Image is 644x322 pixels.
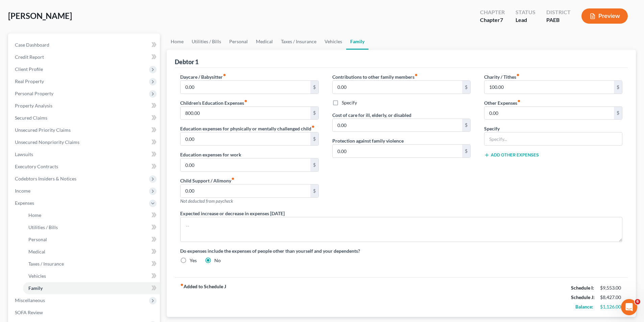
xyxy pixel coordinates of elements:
input: -- [484,81,614,94]
div: $ [310,184,318,197]
span: Expenses [15,200,34,206]
div: $9,553.00 [600,284,622,291]
a: Unsecured Nonpriority Claims [9,136,160,148]
a: SOFA Review [9,306,160,319]
span: Miscellaneous [15,297,45,303]
div: $ [614,81,622,94]
label: Other Expenses [484,99,521,106]
a: Utilities / Bills [23,221,160,233]
label: Cost of care for ill, elderly, or disabled [332,112,411,119]
a: Lawsuits [9,148,160,160]
div: $ [614,107,622,120]
div: $ [310,81,318,94]
a: Taxes / Insurance [277,33,320,50]
span: Family [28,285,43,291]
i: fiber_manual_record [223,73,226,77]
button: Add Other Expenses [484,152,539,158]
input: -- [181,107,310,120]
input: -- [484,107,614,120]
div: Chapter [480,16,505,24]
div: $ [310,132,318,145]
span: SOFA Review [15,309,43,315]
strong: Schedule I: [571,285,594,291]
span: Property Analysis [15,103,52,108]
div: $1,126.00 [600,303,622,310]
span: Home [28,212,41,218]
a: Taxes / Insurance [23,258,160,270]
a: Personal [225,33,252,50]
a: Medical [252,33,277,50]
span: [PERSON_NAME] [8,11,72,21]
input: -- [333,145,462,157]
i: fiber_manual_record [414,73,418,77]
a: Credit Report [9,51,160,63]
a: Family [346,33,368,50]
span: 7 [500,17,503,23]
a: Vehicles [320,33,346,50]
div: PAEB [546,16,571,24]
label: Expected increase or decrease in expenses [DATE] [180,210,285,217]
a: Unsecured Priority Claims [9,124,160,136]
input: Specify... [484,132,622,145]
a: Family [23,282,160,294]
a: Property Analysis [9,100,160,112]
span: Personal Property [15,91,53,96]
span: Unsecured Nonpriority Claims [15,139,79,145]
div: $ [462,81,470,94]
div: $ [310,158,318,171]
span: Client Profile [15,66,43,72]
div: $ [310,107,318,120]
button: Preview [581,8,628,24]
label: No [214,257,221,264]
label: Child Support / Alimony [180,177,235,184]
label: Education expenses for work [180,151,241,158]
strong: Added to Schedule J [180,283,226,312]
div: Status [516,8,535,16]
strong: Schedule J: [571,294,595,300]
span: Credit Report [15,54,44,60]
a: Vehicles [23,270,160,282]
label: Children's Education Expenses [180,99,247,106]
label: Charity / Tithes [484,73,520,80]
span: Income [15,188,30,194]
input: -- [181,132,310,145]
span: Utilities / Bills [28,224,58,230]
i: fiber_manual_record [311,125,315,128]
label: Education expenses for physically or mentally challenged child [180,125,315,132]
a: Utilities / Bills [188,33,225,50]
div: Debtor 1 [175,58,198,66]
i: fiber_manual_record [244,99,247,103]
a: Home [23,209,160,221]
span: Case Dashboard [15,42,49,48]
a: Medical [23,246,160,258]
a: Executory Contracts [9,160,160,173]
span: Taxes / Insurance [28,261,64,267]
label: Protection against family violence [332,137,404,144]
div: $ [462,119,470,132]
label: Contributions to other family members [332,73,418,80]
span: Secured Claims [15,115,47,121]
div: Lead [516,16,535,24]
span: Unsecured Priority Claims [15,127,71,133]
div: Chapter [480,8,505,16]
input: -- [181,81,310,94]
iframe: Intercom live chat [621,299,637,315]
input: -- [181,184,310,197]
div: $ [462,145,470,157]
label: Daycare / Babysitter [180,73,226,80]
label: Yes [190,257,197,264]
a: Home [167,33,188,50]
a: Case Dashboard [9,39,160,51]
i: fiber_manual_record [180,283,184,287]
span: Not deducted from paycheck [180,198,233,204]
span: Medical [28,249,45,254]
a: Personal [23,233,160,246]
input: -- [333,81,462,94]
span: Executory Contracts [15,164,58,169]
span: 6 [635,299,640,304]
input: -- [181,158,310,171]
input: -- [333,119,462,132]
i: fiber_manual_record [516,73,520,77]
strong: Balance: [575,304,593,309]
span: Lawsuits [15,151,33,157]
